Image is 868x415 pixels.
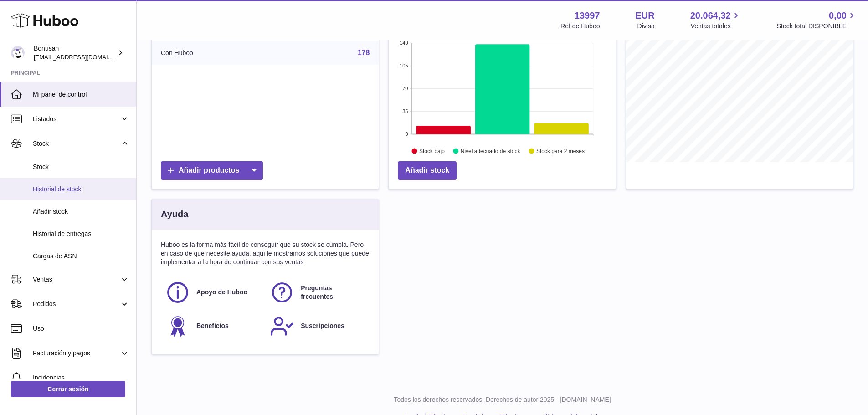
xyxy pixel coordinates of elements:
[358,49,370,56] a: 178
[301,322,344,330] span: Suscripciones
[398,161,457,180] a: Añadir stock
[33,139,120,148] span: Stock
[777,22,857,31] span: Stock total DISPONIBLE
[196,322,229,330] span: Beneficios
[829,10,847,22] span: 0,00
[33,349,120,358] span: Facturación y pagos
[165,280,261,305] a: Apoyo de Huboo
[33,252,129,261] span: Cargas de ASN
[33,90,129,99] span: Mi panel de control
[144,395,861,404] p: Todos los derechos reservados. Derechos de autor 2025 - [DOMAIN_NAME]
[33,275,120,284] span: Ventas
[406,131,408,137] text: 0
[152,41,270,65] td: Con Huboo
[461,148,521,154] text: Nivel adecuado de stock
[637,22,655,31] div: Divisa
[161,208,188,220] h3: Ayuda
[536,148,585,154] text: Stock para 2 meses
[34,44,116,61] div: Bonusan
[161,241,370,266] p: Huboo es la forma más fácil de conseguir que su stock se cumpla. Pero en caso de que necesite ayu...
[691,22,741,31] span: Ventas totales
[33,207,129,216] span: Añadir stock
[34,53,134,61] span: [EMAIL_ADDRESS][DOMAIN_NAME]
[11,46,25,60] img: info@bonusan.es
[575,10,600,22] strong: 13997
[196,288,247,297] span: Apoyo de Huboo
[33,300,120,308] span: Pedidos
[270,280,365,305] a: Preguntas frecuentes
[33,115,120,123] span: Listados
[403,86,408,91] text: 70
[33,185,129,194] span: Historial de stock
[301,284,364,301] span: Preguntas frecuentes
[419,148,445,154] text: Stock bajo
[400,40,408,46] text: 140
[403,108,408,114] text: 35
[560,22,600,31] div: Ref de Huboo
[635,10,654,22] strong: EUR
[33,163,129,171] span: Stock
[33,374,129,382] span: Incidencias
[690,10,731,22] span: 20.064,32
[777,10,857,31] a: 0,00 Stock total DISPONIBLE
[400,63,408,68] text: 105
[33,324,129,333] span: Uso
[690,10,741,31] a: 20.064,32 Ventas totales
[11,381,125,397] a: Cerrar sesión
[270,314,365,338] a: Suscripciones
[165,314,261,338] a: Beneficios
[33,230,129,238] span: Historial de entregas
[161,161,263,180] a: Añadir productos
